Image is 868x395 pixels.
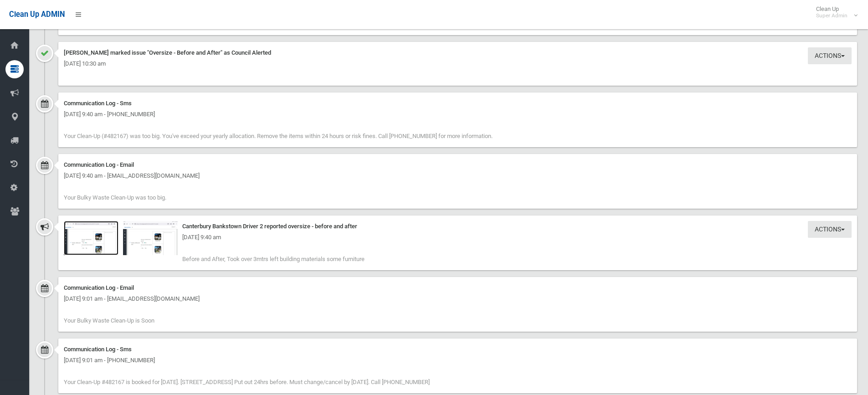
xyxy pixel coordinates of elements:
[64,98,852,109] div: Communication Log - Sms
[64,282,852,293] div: Communication Log - Email
[64,58,852,69] div: [DATE] 10:30 am
[812,5,857,19] span: Clean Up
[64,344,852,355] div: Communication Log - Sms
[9,10,65,19] span: Clean Up ADMIN
[123,221,178,255] img: Screenshot_20250923-093814_Firefox.jpg
[808,47,852,64] button: Actions
[64,170,852,181] div: [DATE] 9:40 am - [EMAIL_ADDRESS][DOMAIN_NAME]
[64,221,118,255] img: Screenshot_20250923-093814_Firefox.jpg
[64,133,493,139] span: Your Clean-Up (#482167) was too big. You've exceed your yearly allocation. Remove the items withi...
[64,232,852,243] div: [DATE] 9:40 am
[64,194,166,201] span: Your Bulky Waste Clean-Up was too big.
[808,221,852,238] button: Actions
[816,12,847,19] small: Super Admin
[64,159,852,170] div: Communication Log - Email
[64,221,852,232] div: Canterbury Bankstown Driver 2 reported oversize - before and after
[64,379,430,385] span: Your Clean-Up #482167 is booked for [DATE]. [STREET_ADDRESS] Put out 24hrs before. Must change/ca...
[64,317,154,324] span: Your Bulky Waste Clean-Up is Soon
[64,355,852,366] div: [DATE] 9:01 am - [PHONE_NUMBER]
[64,293,852,304] div: [DATE] 9:01 am - [EMAIL_ADDRESS][DOMAIN_NAME]
[64,47,852,58] div: [PERSON_NAME] marked issue "Oversize - Before and After" as Council Alerted
[182,256,365,262] span: Before and After, Took over 3mtrs left building materials some furniture
[64,109,852,120] div: [DATE] 9:40 am - [PHONE_NUMBER]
